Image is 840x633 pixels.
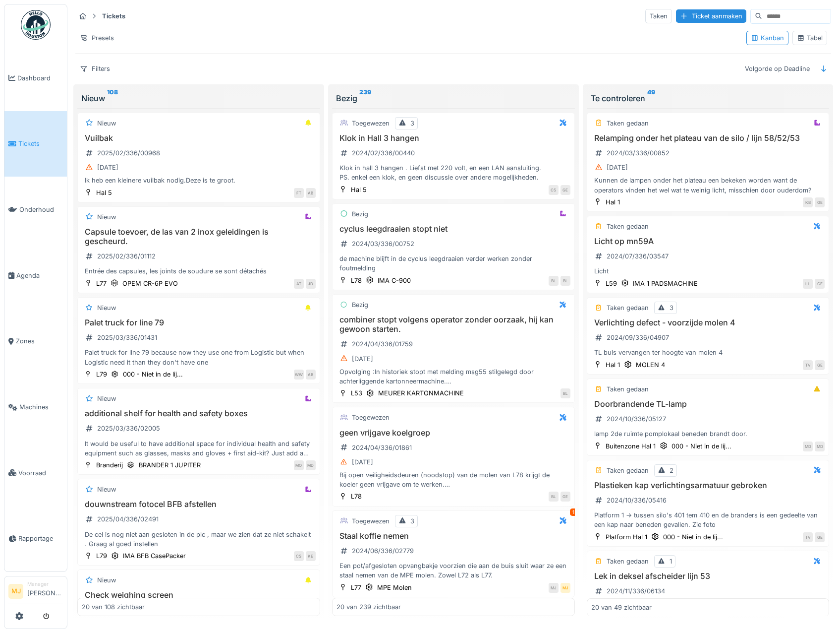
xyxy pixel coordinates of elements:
a: Rapportage [4,506,67,572]
div: 2025/03/336/02005 [97,424,160,433]
div: 2024/09/336/04907 [607,333,669,342]
div: 2025/03/336/01431 [97,333,157,342]
div: MJ [549,583,559,593]
div: 2025/04/336/02491 [97,514,159,524]
div: JD [306,279,316,289]
div: Taken [645,9,672,23]
div: 2024/02/336/00440 [352,148,415,158]
div: 3 [670,303,673,313]
div: L53 [351,388,362,398]
div: IMA 1 PADSMACHINE [633,279,698,288]
div: KE [306,551,316,561]
div: MJ [560,583,570,593]
div: Volgorde op Deadline [740,62,814,76]
h3: geen vrijgave koelgroep [336,428,570,438]
div: 2025/02/336/00968 [97,148,160,158]
div: Nieuw [97,485,116,494]
div: [DATE] [97,163,118,172]
div: Branderij [96,460,123,470]
h3: Verlichting defect - voorzijde molen 4 [591,318,825,327]
div: 2024/06/336/02779 [352,546,414,556]
div: Te controleren [591,92,826,104]
div: Hal 1 [606,197,620,207]
div: Taken gedaan [607,222,649,231]
div: MOLEN 4 [636,360,665,370]
div: 20 van 239 zichtbaar [336,602,401,612]
h3: Lek in deksel afscheider lijn 53 [591,571,825,581]
div: AT [294,279,304,289]
div: 2024/03/336/00752 [352,239,414,249]
div: Manager [27,580,63,588]
span: Tickets [18,139,63,148]
div: BL [549,276,559,286]
div: 3 [410,516,414,526]
div: 2024/07/336/03547 [607,252,669,261]
div: Ticket aanmaken [676,9,746,23]
h3: Klok in Hall 3 hangen [336,133,570,143]
div: Taken gedaan [607,466,649,475]
div: Klok in hall 3 hangen . Liefst met 220 volt, en een LAN aansluiting. PS. enkel een klok, en geen ... [336,163,570,182]
div: 2024/04/336/01861 [352,443,412,452]
div: Licht [591,266,825,276]
div: L79 [96,551,107,561]
div: 2024/10/336/05127 [607,414,666,424]
div: Bij open veiligheidsdeuren (noodstop) van de molen van L78 krijgt de koeler geen vrijgave om te w... [336,470,570,489]
a: Voorraad [4,440,67,506]
div: Een pot/afgesloten opvangbakje voorzien die aan de buis sluit waar ze een staal nemen van de MPE ... [336,561,570,580]
div: 000 - Niet in de lij... [663,532,723,542]
div: MD [815,442,825,451]
a: MJ Manager[PERSON_NAME] [8,580,63,604]
div: Platform 1 -> tussen silo's 401 tem 410 en de branders is een gedeelte van een kap naar beneden g... [591,510,825,529]
div: L78 [351,492,362,501]
h3: combiner stopt volgens operator zonder oorzaak, hij kan gewoon starten. [336,315,570,334]
div: Nieuw [97,119,116,128]
div: [DATE] [607,163,628,172]
div: Taken gedaan [607,119,649,128]
span: Rapportage [18,534,63,543]
img: Badge_color-CXgf-gQk.svg [21,10,51,40]
div: De cel is nog niet aan gesloten in de plc , maar we zien dat ze niet schakelt . Graag al goed ins... [82,530,316,549]
div: Ik heb een kleinere vuilbak nodig.Deze is te groot. [82,176,316,185]
div: Filters [75,62,114,76]
div: Nieuw [97,303,116,313]
a: Dashboard [4,45,67,111]
div: Tabel [797,33,823,43]
h3: Doorbrandende TL-lamp [591,399,825,409]
div: Buitenzone Hal 1 [606,442,656,451]
h3: Staal koffie nemen [336,531,570,541]
div: 1 [570,508,577,516]
div: Toegewezen [352,413,390,422]
div: Bezig [336,92,571,104]
div: LL [803,279,813,289]
span: Dashboard [17,73,63,83]
a: Machines [4,374,67,440]
div: [DATE] [352,354,373,364]
div: Hal 5 [351,185,367,194]
div: GE [815,532,825,542]
div: BRANDER 1 JUPITER [139,460,201,470]
h3: Relamping onder het plateau van de silo / lijn 58/52/53 [591,133,825,143]
sup: 49 [647,92,655,104]
div: CS [294,551,304,561]
div: Nieuw [97,575,116,585]
span: Zones [16,336,63,346]
div: Kunnen de lampen onder het plateau een bekeken worden want de operators vinden het wel wat te wei... [591,176,825,194]
div: 20 van 108 zichtbaar [82,602,145,612]
div: TL buis vervangen ter hoogte van molen 4 [591,348,825,357]
span: Agenda [16,271,63,280]
h3: cyclus leegdraaien stopt niet [336,224,570,234]
div: L77 [96,279,107,288]
div: GE [815,197,825,207]
div: IMA BFB CasePacker [123,551,186,561]
div: MD [803,442,813,451]
div: TV [803,360,813,370]
div: KB [803,197,813,207]
div: BL [549,492,559,502]
h3: Licht op mn59A [591,237,825,246]
div: AB [306,370,316,380]
div: Taken gedaan [607,557,649,566]
div: Hal 1 [606,360,620,370]
div: Hal 5 [96,188,112,197]
div: TV [803,532,813,542]
div: Platform Hal 1 [606,532,647,542]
